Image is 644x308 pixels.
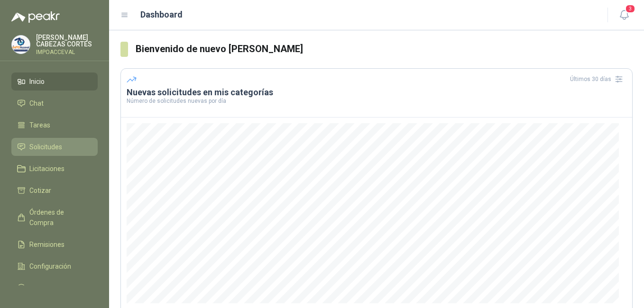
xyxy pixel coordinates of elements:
a: Solicitudes [11,138,98,156]
span: Manuales y ayuda [29,283,83,293]
a: Manuales y ayuda [11,279,98,297]
h3: Bienvenido de nuevo [PERSON_NAME] [136,42,633,56]
a: Órdenes de Compra [11,203,98,232]
span: Solicitudes [29,142,62,152]
span: 3 [625,4,635,13]
span: Cotizar [29,185,51,196]
div: Últimos 30 días [570,72,626,87]
span: Tareas [29,120,50,130]
h3: Nuevas solicitudes en mis categorías [127,87,626,98]
p: IMPOACCEVAL [36,49,98,55]
span: Chat [29,98,44,109]
a: Tareas [11,116,98,134]
span: Órdenes de Compra [29,207,89,228]
p: [PERSON_NAME] CABEZAS CORTES [36,34,98,47]
a: Inicio [11,72,98,91]
span: Inicio [29,76,45,87]
a: Cotizar [11,181,98,199]
button: 3 [616,7,633,24]
span: Configuración [29,261,71,272]
span: Remisiones [29,239,64,250]
a: Chat [11,94,98,112]
a: Licitaciones [11,160,98,178]
img: Company Logo [12,36,30,54]
span: Licitaciones [29,163,64,174]
p: Número de solicitudes nuevas por día [127,98,626,104]
a: Remisiones [11,236,98,254]
h1: Dashboard [140,8,183,21]
a: Configuración [11,257,98,275]
img: Logo peakr [11,11,60,23]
